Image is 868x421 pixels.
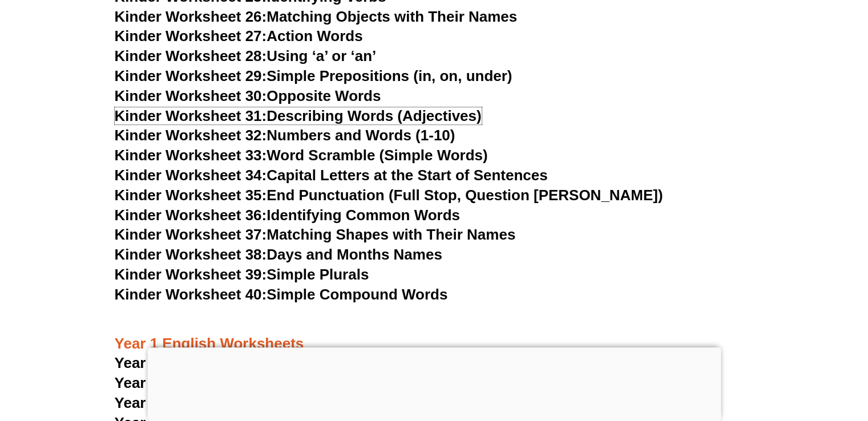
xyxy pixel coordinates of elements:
[115,167,267,184] span: Kinder Worksheet 34:
[115,47,267,64] span: Kinder Worksheet 28:
[115,246,267,263] span: Kinder Worksheet 38:
[115,226,516,243] a: Kinder Worksheet 37:Matching Shapes with Their Names
[115,67,267,84] span: Kinder Worksheet 29:
[115,187,267,204] span: Kinder Worksheet 35:
[115,87,267,104] span: Kinder Worksheet 30:
[115,27,363,44] a: Kinder Worksheet 27:Action Words
[115,27,267,44] span: Kinder Worksheet 27:
[115,374,584,391] a: Year 1 Comprehension Worksheet 2: Trip to [GEOGRAPHIC_DATA]
[115,187,663,204] a: Kinder Worksheet 35:End Punctuation (Full Stop, Question [PERSON_NAME])
[115,394,555,411] a: Year 1 Comprehension Worksheet 3: Superhero Show-and-Tell
[115,147,488,164] a: Kinder Worksheet 33:Word Scramble (Simple Words)
[115,266,369,283] a: Kinder Worksheet 39:Simple Plurals
[115,87,381,104] a: Kinder Worksheet 30:Opposite Words
[115,266,267,283] span: Kinder Worksheet 39:
[115,286,267,303] span: Kinder Worksheet 40:
[115,107,267,124] span: Kinder Worksheet 31:
[115,127,455,144] a: Kinder Worksheet 32:Numbers and Words (1-10)
[147,347,721,418] iframe: Advertisement
[115,47,377,64] a: Kinder Worksheet 28:Using ‘a’ or ‘an’
[115,354,492,371] a: Year 1 Comprehension Worksheet 1: Dinosaur's diary
[115,286,448,303] a: Kinder Worksheet 40:Simple Compound Words
[115,207,267,224] span: Kinder Worksheet 36:
[115,147,267,164] span: Kinder Worksheet 33:
[115,107,482,124] a: Kinder Worksheet 31:Describing Words (Adjectives)
[115,8,518,25] a: Kinder Worksheet 26:Matching Objects with Their Names
[115,127,267,144] span: Kinder Worksheet 32:
[115,67,512,84] a: Kinder Worksheet 29:Simple Prepositions (in, on, under)
[115,167,548,184] a: Kinder Worksheet 34:Capital Letters at the Start of Sentences
[115,207,460,224] a: Kinder Worksheet 36:Identifying Common Words
[678,293,868,421] iframe: Chat Widget
[115,226,267,243] span: Kinder Worksheet 37:
[115,8,267,25] span: Kinder Worksheet 26:
[115,334,754,354] h3: Year 1 English Worksheets
[115,246,442,263] a: Kinder Worksheet 38:Days and Months Names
